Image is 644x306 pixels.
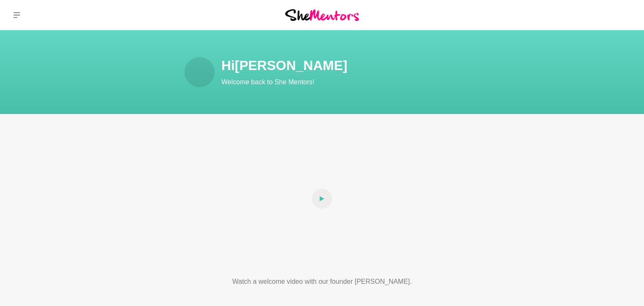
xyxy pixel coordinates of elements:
a: Tracy Travis [614,5,634,25]
a: Tracy Travis [184,57,215,87]
img: She Mentors Logo [285,9,359,21]
p: Watch a welcome video with our founder [PERSON_NAME]. [201,277,443,287]
p: Welcome back to She Mentors! [221,77,523,87]
h1: Hi [PERSON_NAME] [221,57,523,74]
